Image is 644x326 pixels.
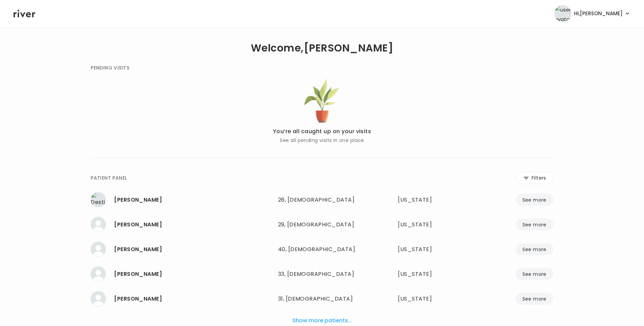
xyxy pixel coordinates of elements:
[278,195,366,205] div: 26, [DEMOGRAPHIC_DATA]
[398,220,460,229] div: Texas
[554,5,571,22] img: user avatar
[516,219,553,230] button: See more
[91,192,106,207] img: Destiny Ford
[278,220,366,229] div: 29, [DEMOGRAPHIC_DATA]
[91,242,106,257] img: LAUREN RODRIGUEZ
[273,136,371,144] p: See all pending visits in one place
[91,266,106,282] img: Danielle Herrera
[278,245,366,254] div: 40, [DEMOGRAPHIC_DATA]
[278,269,366,279] div: 33, [DEMOGRAPHIC_DATA]
[398,294,460,304] div: Tennessee
[278,294,366,304] div: 31, [DEMOGRAPHIC_DATA]
[251,43,393,53] h1: Welcome, [PERSON_NAME]
[273,127,371,136] p: You’re all caught up on your visits
[114,220,273,229] div: Brianna Barrios
[516,268,553,280] button: See more
[114,269,273,279] div: Danielle Herrera
[91,64,129,72] div: PENDING VISITS
[398,269,460,279] div: Alabama
[398,195,460,205] div: Florida
[516,194,553,206] button: See more
[574,9,623,18] span: Hi, [PERSON_NAME]
[91,174,127,182] div: PATIENT PANEL
[554,5,630,22] button: user avatarHi,[PERSON_NAME]
[91,291,106,306] img: William Whitson
[398,245,460,254] div: Alabama
[516,243,553,255] button: See more
[114,245,273,254] div: LAUREN RODRIGUEZ
[516,172,553,184] button: Filters
[114,195,273,205] div: Destiny Ford
[114,294,273,304] div: William Whitson
[516,293,553,305] button: See more
[91,217,106,232] img: Brianna Barrios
